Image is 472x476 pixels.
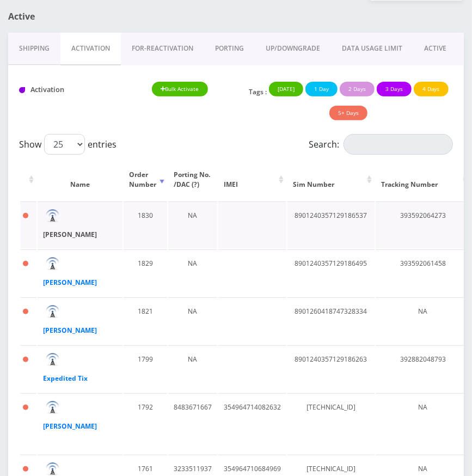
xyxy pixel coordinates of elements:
a: FOR-REActivation [121,33,204,64]
label: Search: [309,134,453,155]
td: NA [168,249,217,296]
a: UP/DOWNGRADE [255,33,331,64]
select: Showentries [44,134,85,155]
p: Tags : [249,87,267,97]
td: 8901240357129186263 [287,345,375,392]
label: Show entries [19,134,117,155]
td: NA [376,297,470,344]
td: 8901240357129186495 [287,249,375,296]
a: [PERSON_NAME] [43,326,97,335]
button: 4 Days [414,82,449,96]
a: [PERSON_NAME] [43,230,97,239]
a: [PERSON_NAME] [43,422,97,431]
td: NA [168,345,217,392]
td: 1799 [124,345,167,392]
th: : activate to sort column ascending [20,159,36,200]
th: Tracking Number: activate to sort column ascending [376,159,470,200]
a: ACTIVE [413,33,457,64]
th: Sim Number: activate to sort column ascending [287,159,375,200]
td: 8483671667 [168,393,217,454]
td: 393592061458 [376,249,470,296]
td: 1792 [124,393,167,454]
td: 1821 [124,297,167,344]
button: Bulk Activate [152,82,208,96]
a: PORTING [204,33,255,64]
td: 354964714082632 [218,393,286,454]
button: 2 Days [340,82,375,96]
td: 8901240357129186537 [287,202,375,248]
th: Porting No. /DAC (?) [168,159,217,200]
h1: Active [8,11,228,22]
td: 393592064273 [376,202,470,248]
th: IMEI: activate to sort column ascending [218,159,286,200]
a: Expedited Tix [43,374,88,383]
button: 1 Day [305,82,338,96]
button: [DATE] [269,82,303,96]
a: Activation [60,33,121,65]
td: NA [168,202,217,248]
td: 1830 [124,202,167,248]
td: NA [168,297,217,344]
img: Activation [19,87,25,93]
td: NA [376,393,470,454]
td: [TECHNICAL_ID] [287,393,375,454]
input: Search: [344,134,453,155]
td: 1829 [124,249,167,296]
th: Name [38,159,122,200]
button: 3 Days [377,82,412,96]
a: DATA USAGE LIMIT [331,33,413,64]
h1: Activation [19,86,115,94]
th: Order Number: activate to sort column ascending [124,159,167,200]
button: 5+ Days [329,106,367,120]
td: 8901260418747328334 [287,297,375,344]
a: [PERSON_NAME] [43,278,97,287]
td: 392882048793 [376,345,470,392]
a: Shipping [8,33,60,64]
